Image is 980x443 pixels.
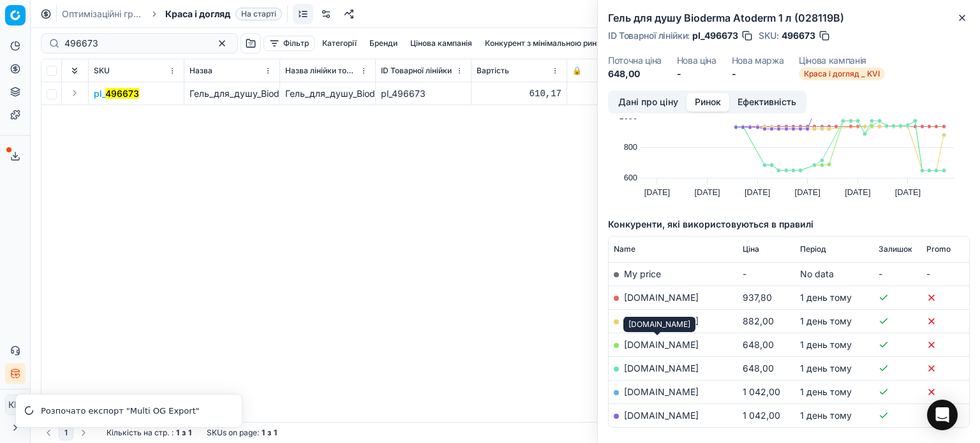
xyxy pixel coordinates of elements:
[76,425,91,440] button: Go to next page
[285,66,357,76] span: Назва лінійки товарів
[694,187,720,197] text: [DATE]
[800,244,826,254] span: Період
[188,428,191,438] strong: 1
[926,244,951,254] span: Promo
[800,292,852,303] span: 1 день тому
[895,187,921,197] text: [DATE]
[624,386,699,397] a: [DOMAIN_NAME]
[608,218,970,231] h5: Конкуренти, які використовуються в правилі
[800,386,852,397] span: 1 день тому
[743,292,772,303] span: 937,80
[879,244,912,254] span: Залишок
[845,187,870,197] text: [DATE]
[624,268,661,279] span: My price
[59,425,73,440] button: 1
[799,56,885,65] dt: Цінова кампанія
[235,8,282,20] span: На старті
[692,29,738,42] span: pl_496673
[264,36,315,51] button: Фільтр
[608,31,690,40] span: ID Товарної лінійки :
[480,36,650,51] button: Конкурент з мінімальною ринковою ціною
[477,87,561,100] div: 610,17
[67,85,82,101] button: Expand
[644,187,670,197] text: [DATE]
[610,93,687,112] button: Дані про ціну
[405,36,477,51] button: Цінова кампанія
[189,66,212,76] span: Назва
[800,339,852,350] span: 1 день тому
[687,93,729,112] button: Ринок
[41,425,91,440] nav: pagination
[107,428,191,438] div: :
[873,262,921,286] td: -
[624,142,637,152] text: 800
[285,87,370,100] div: Гель_для_душу_Bioderma_Atoderm_1_л_(028119В)
[743,386,780,397] span: 1 042,00
[274,428,277,438] strong: 1
[799,68,885,80] span: Краса і догляд _ KVI
[743,339,774,350] span: 648,00
[743,410,780,421] span: 1 042,00
[795,187,820,197] text: [DATE]
[62,8,144,20] a: Оптимізаційні групи
[608,56,662,65] dt: Поточна ціна
[624,410,699,421] a: [DOMAIN_NAME]
[624,316,699,326] a: [DOMAIN_NAME]
[267,428,271,438] strong: з
[41,405,226,418] div: Розпочато експорт "Multi OG Export"
[608,68,662,80] dd: 648,00
[677,68,716,80] dd: -
[800,316,852,326] span: 1 день тому
[677,56,716,65] dt: Нова ціна
[624,363,699,374] a: [DOMAIN_NAME]
[182,428,186,438] strong: з
[62,8,282,20] nav: breadcrumb
[165,8,230,20] span: Краса і догляд
[67,63,82,78] button: Expand all
[6,395,25,414] span: КM
[927,400,958,430] div: Open Intercom Messenger
[64,37,204,50] input: Пошук по SKU або назві
[317,36,362,51] button: Категорії
[623,317,695,332] div: [DOMAIN_NAME]
[262,428,265,438] strong: 1
[614,244,635,254] span: Name
[729,93,805,112] button: Ефективність
[105,88,139,99] mark: 496673
[743,244,759,254] span: Ціна
[738,262,795,286] td: -
[94,66,110,76] span: SKU
[381,66,452,76] span: ID Товарної лінійки
[782,29,815,42] span: 496673
[107,428,169,438] span: Кількість на стр.
[732,68,784,80] dd: -
[732,56,784,65] dt: Нова маржа
[624,292,699,303] a: [DOMAIN_NAME]
[94,87,139,100] button: pl_496673
[759,31,779,40] span: SKU :
[5,395,26,415] button: КM
[165,8,282,20] span: Краса і доглядНа старті
[364,36,403,51] button: Бренди
[176,428,179,438] strong: 1
[745,187,770,197] text: [DATE]
[624,339,699,350] a: [DOMAIN_NAME]
[189,88,403,99] span: Гель_для_душу_Bioderma_Atoderm_1_л_(028119В)
[41,425,56,440] button: Go to previous page
[624,173,637,182] text: 600
[743,363,774,374] span: 648,00
[381,87,466,100] div: pl_496673
[94,87,139,100] span: pl_
[477,66,509,76] span: Вартість
[800,410,852,421] span: 1 день тому
[795,262,873,286] td: No data
[207,428,259,438] span: SKUs on page :
[921,262,969,286] td: -
[608,10,970,25] h2: Гель для душу Bioderma Atoderm 1 л (028119В)
[743,316,774,326] span: 882,00
[572,66,582,76] span: 🔒
[800,363,852,374] span: 1 день тому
